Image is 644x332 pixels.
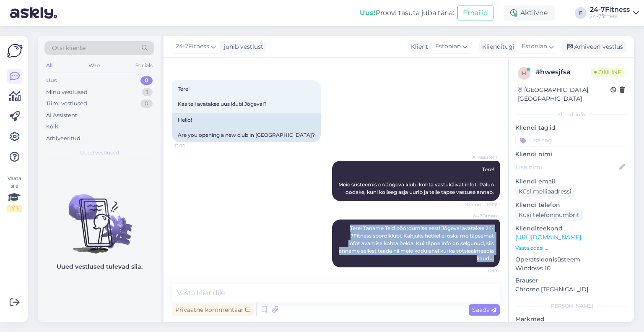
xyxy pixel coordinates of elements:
span: Nähtud ✓ 12:06 [465,201,497,208]
div: Uus [46,76,57,85]
span: Estonian [435,42,461,51]
input: Lisa nimi [516,162,618,172]
div: Hello! Are you opening a new club in [GEOGRAPHIC_DATA]? [172,113,321,142]
p: Kliendi telefon [515,201,627,209]
button: Emailid [457,5,493,21]
p: Operatsioonisüsteem [515,255,627,264]
p: Chrome [TECHNICAL_ID] [515,285,627,294]
p: Brauser [515,276,627,285]
div: Küsi meiliaadressi [515,186,575,197]
a: 24-7Fitness24-7fitness [590,6,639,20]
div: Aktiivne [504,5,555,21]
div: Klient [408,42,428,51]
div: Minu vestlused [46,88,88,97]
div: juhib vestlust [221,42,263,51]
span: 24-7Fitness [176,42,209,51]
div: Küsi telefoninumbrit [515,209,583,221]
div: Kliendi info [515,111,627,118]
div: Proovi tasuta juba täna: [360,8,454,18]
div: AI Assistent [46,111,77,120]
div: 24-7Fitness [590,6,630,13]
div: Kõik [46,123,58,131]
div: [PERSON_NAME] [515,302,627,310]
div: All [44,60,54,71]
div: 2 / 3 [7,205,22,212]
div: Klienditugi [479,42,514,51]
p: Uued vestlused tulevad siia. [57,262,143,271]
input: Lisa tag [515,134,627,146]
b: Uus! [360,9,376,17]
img: Askly Logo [7,43,23,59]
div: 0 [140,76,153,85]
p: Windows 10 [515,264,627,273]
span: Uued vestlused [80,149,119,157]
div: 24-7fitness [590,13,630,20]
span: Estonian [522,42,547,51]
div: Tiimi vestlused [46,99,87,108]
span: 24-7Fitness [466,213,497,219]
div: Web [87,60,101,71]
div: F [575,7,587,19]
div: Arhiveeri vestlus [562,41,626,52]
p: Vaata edasi ... [515,244,627,252]
span: 12:06 [174,143,206,149]
span: Online [591,68,625,77]
p: Kliendi email [515,177,627,186]
img: No chats [38,179,161,255]
span: Tere! Täname Teid pöördumise eest! Jõgeval avatakse 24-7Fitness spordiklubi. Kahjuks hetkel ei os... [339,225,495,261]
div: Vaata siia [7,175,22,212]
div: 0 [140,99,153,108]
span: h [522,70,526,76]
div: # hwesjfsa [535,67,591,77]
span: AI Assistent [466,154,497,160]
span: Otsi kliente [52,44,86,52]
span: Tere! Kas teil avatakse uus klubi Jõgeval? [178,86,267,107]
div: Privaatne kommentaar [172,304,254,316]
p: Märkmed [515,315,627,324]
div: 1 [142,88,153,97]
div: Socials [134,60,154,71]
p: Kliendi nimi [515,150,627,159]
div: Arhiveeritud [46,134,80,143]
div: [GEOGRAPHIC_DATA], [GEOGRAPHIC_DATA] [518,86,610,103]
a: [URL][DOMAIN_NAME] [515,233,581,241]
span: 12:10 [466,268,497,274]
p: Klienditeekond [515,224,627,233]
p: Kliendi tag'id [515,123,627,132]
span: Saada [472,306,496,314]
